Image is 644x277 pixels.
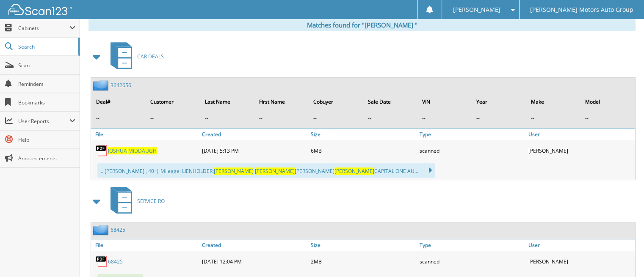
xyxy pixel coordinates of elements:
span: Reminders [18,80,75,88]
th: Sale Date [363,93,417,110]
a: 3642656 [111,82,131,89]
th: Make [526,93,580,110]
span: M I D D A U G H [128,147,157,154]
a: Type [417,129,526,140]
a: User [526,239,635,251]
th: Deal# [92,93,145,110]
th: Last Name [201,93,254,110]
span: Bookmarks [18,99,75,106]
span: [PERSON_NAME] [334,167,374,175]
div: 2MB [309,253,417,270]
a: 68425 [111,226,125,233]
th: Cobuyer [309,93,362,110]
a: Created [200,129,309,140]
img: PDF.png [95,144,108,157]
a: CAR DEALS [105,40,164,73]
td: -- [255,111,308,125]
span: C A R D E A L S [137,53,164,60]
span: Search [18,43,74,50]
span: Announcements [18,155,75,162]
span: [PERSON_NAME] Motors Auto Group [530,7,633,12]
td: -- [418,111,471,125]
span: [PERSON_NAME] [255,167,295,175]
a: SERVICE RO [105,184,165,218]
th: VIN [418,93,471,110]
th: Customer [146,93,199,110]
img: PDF.png [95,255,108,268]
div: [DATE] 12:04 PM [200,253,309,270]
a: User [526,129,635,140]
a: Size [309,129,417,140]
td: -- [526,111,580,125]
span: [PERSON_NAME] [453,7,500,12]
a: Type [417,239,526,251]
a: JOSHUA MIDDAUGH [108,147,157,154]
span: S E R V I C E R O [137,197,165,205]
a: File [91,239,200,251]
div: [PERSON_NAME] [526,253,635,270]
span: Cabinets [18,25,69,32]
th: Model [581,93,634,110]
td: -- [472,111,525,125]
div: scanned [417,142,526,159]
div: [DATE] 5:13 PM [200,142,309,159]
a: File [91,129,200,140]
td: -- [92,111,145,125]
a: Size [309,239,417,251]
img: scan123-logo-white.svg [8,4,72,15]
div: Matches found for "[PERSON_NAME] " [88,19,636,31]
span: Help [18,136,75,143]
iframe: Chat Widget [602,236,644,277]
td: -- [309,111,362,125]
img: folder2.png [93,225,111,235]
img: folder2.png [93,80,111,91]
th: First Name [255,93,308,110]
th: Year [472,93,525,110]
div: ...[PERSON_NAME] , 40 ‘| Mileage: LIENHOLDER: [PERSON_NAME] CAPITAL ONE AU... [97,163,435,178]
td: -- [201,111,254,125]
a: Created [200,239,309,251]
span: User Reports [18,118,69,125]
span: [PERSON_NAME] [214,167,254,175]
div: [PERSON_NAME] [526,142,635,159]
td: -- [581,111,634,125]
span: Scan [18,62,75,69]
span: J O S H U A [108,147,127,154]
a: 68425 [108,258,123,265]
div: scanned [417,253,526,270]
td: -- [363,111,417,125]
div: 6MB [309,142,417,159]
td: -- [146,111,199,125]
